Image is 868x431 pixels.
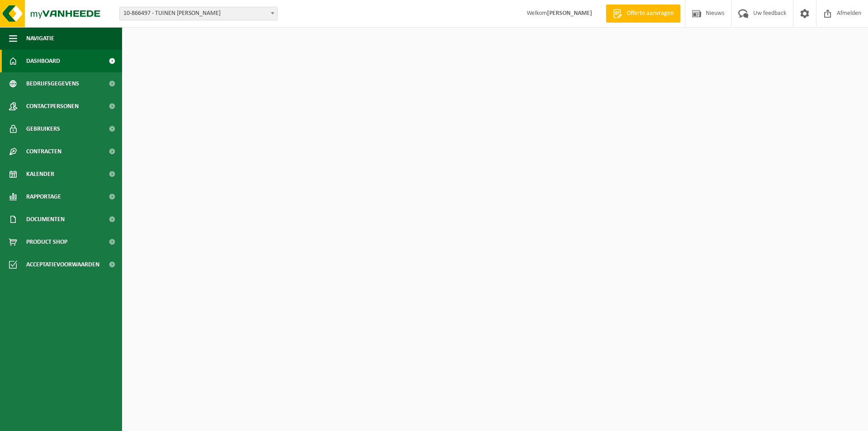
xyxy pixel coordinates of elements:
span: Acceptatievoorwaarden [26,253,99,276]
span: 10-866497 - TUINEN VERPLANCKE PATRICK - ICHTEGEM [119,7,278,20]
span: Bedrijfsgegevens [26,72,79,95]
a: Offerte aanvragen [606,5,680,23]
span: Documenten [26,208,65,231]
span: Kalender [26,163,54,185]
span: Offerte aanvragen [624,9,676,18]
span: Dashboard [26,50,60,72]
strong: [PERSON_NAME] [547,10,592,17]
span: Gebruikers [26,118,60,140]
span: Contactpersonen [26,95,79,118]
span: Product Shop [26,231,67,253]
span: Contracten [26,140,61,163]
span: 10-866497 - TUINEN VERPLANCKE PATRICK - ICHTEGEM [120,7,277,20]
span: Navigatie [26,27,54,50]
span: Rapportage [26,185,61,208]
